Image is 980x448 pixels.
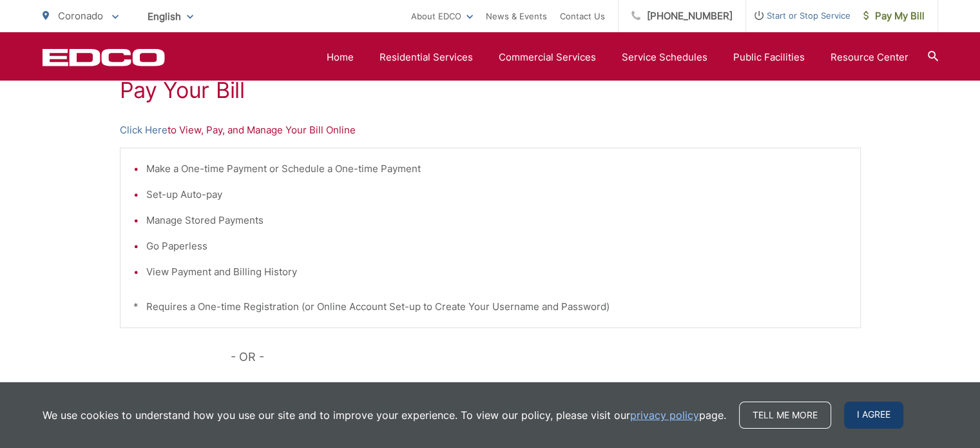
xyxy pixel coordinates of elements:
[120,122,861,138] p: to View, Pay, and Manage Your Bill Online
[133,299,847,315] p: * Requires a One-time Registration (or Online Account Set-up to Create Your Username and Password)
[146,264,847,280] li: View Payment and Billing History
[380,50,473,65] a: Residential Services
[622,50,707,65] a: Service Schedules
[863,8,925,24] span: Pay My Bill
[146,213,847,228] li: Manage Stored Payments
[120,77,861,103] h1: Pay Your Bill
[146,187,847,202] li: Set-up Auto-pay
[43,407,726,423] p: We use cookies to understand how you use our site and to improve your experience. To view our pol...
[630,407,699,423] a: privacy policy
[486,8,547,24] a: News & Events
[560,8,605,24] a: Contact Us
[499,50,596,65] a: Commercial Services
[231,347,861,367] p: - OR -
[58,10,103,22] span: Coronado
[120,380,861,395] p: to Make a One-time Payment Only Online
[831,50,908,65] a: Resource Center
[733,50,805,65] a: Public Facilities
[120,380,168,395] a: Click Here
[138,5,203,28] span: English
[411,8,473,24] a: About EDCO
[327,50,354,65] a: Home
[43,48,165,66] a: EDCD logo. Return to the homepage.
[120,122,168,138] a: Click Here
[844,402,903,429] span: I agree
[146,161,847,177] li: Make a One-time Payment or Schedule a One-time Payment
[739,402,831,429] a: Tell me more
[146,239,847,254] li: Go Paperless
